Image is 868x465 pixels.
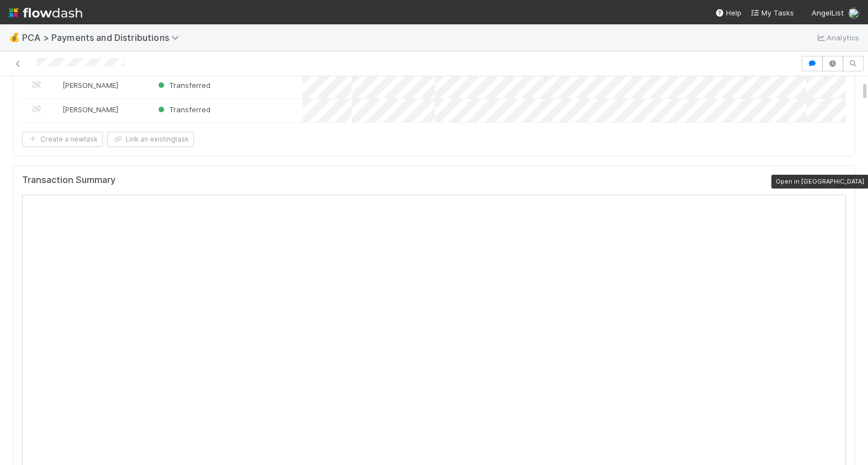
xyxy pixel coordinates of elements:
img: avatar_eacbd5bb-7590-4455-a9e9-12dcb5674423.png [52,105,61,114]
img: logo-inverted-e16ddd16eac7371096b0.svg [9,3,82,22]
img: avatar_87e1a465-5456-4979-8ac4-f0cdb5bbfe2d.png [848,8,859,19]
span: [PERSON_NAME] [62,105,118,114]
span: 💰 [9,33,20,42]
a: My Tasks [750,7,794,18]
img: avatar_eacbd5bb-7590-4455-a9e9-12dcb5674423.png [52,81,61,90]
span: [PERSON_NAME] [62,81,118,90]
div: [PERSON_NAME] [51,104,118,115]
div: Help [715,7,741,18]
span: AngelList [812,8,844,17]
span: Transferred [156,81,211,90]
button: Create a newtask [22,132,103,147]
span: PCA > Payments and Distributions [22,32,185,43]
button: Link an existingtask [107,132,194,147]
a: Analytics [816,31,859,44]
span: My Tasks [750,8,794,17]
div: [PERSON_NAME] [51,80,118,91]
h5: Transaction Summary [22,175,115,186]
span: Transferred [156,105,211,114]
div: Transferred [156,104,211,115]
div: Transferred [156,80,211,91]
